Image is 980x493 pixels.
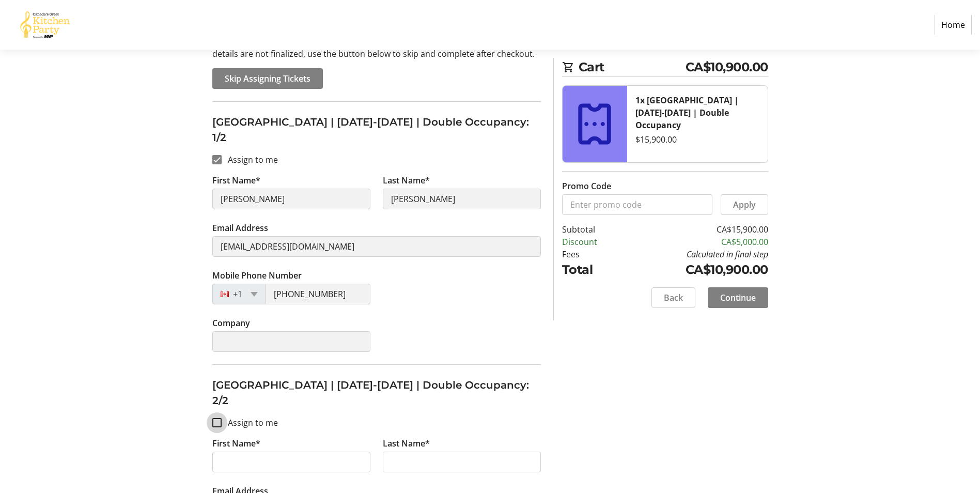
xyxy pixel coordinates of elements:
[624,223,768,236] td: CA$15,900.00
[624,248,768,260] td: Calculated in final step
[383,437,430,450] label: Last Name*
[651,287,695,308] button: Back
[222,153,278,166] label: Assign to me
[8,4,82,45] img: Canada’s Great Kitchen Party's Logo
[212,222,268,234] label: Email Address
[562,194,712,215] input: Enter promo code
[212,68,323,89] button: Skip Assigning Tickets
[562,223,624,236] td: Subtotal
[708,287,768,308] button: Continue
[562,236,624,248] td: Discount
[635,133,759,146] div: $15,900.00
[664,291,683,304] span: Back
[624,260,768,279] td: CA$10,900.00
[562,180,611,192] label: Promo Code
[212,114,541,145] h3: [GEOGRAPHIC_DATA] | [DATE]-[DATE] | Double Occupancy: 1/2
[935,15,972,35] a: Home
[266,284,370,304] input: (506) 234-5678
[212,377,541,408] h3: [GEOGRAPHIC_DATA] | [DATE]-[DATE] | Double Occupancy: 2/2
[579,58,686,76] span: Cart
[733,198,756,211] span: Apply
[562,248,624,260] td: Fees
[686,58,768,76] span: CA$10,900.00
[212,317,250,329] label: Company
[212,174,260,187] label: First Name*
[562,260,624,279] td: Total
[624,236,768,248] td: CA$5,000.00
[635,95,739,131] strong: 1x [GEOGRAPHIC_DATA] | [DATE]-[DATE] | Double Occupancy
[720,291,756,304] span: Continue
[212,437,260,450] label: First Name*
[383,174,430,187] label: Last Name*
[212,269,302,282] label: Mobile Phone Number
[721,194,768,215] button: Apply
[222,417,278,429] label: Assign to me
[225,72,310,85] span: Skip Assigning Tickets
